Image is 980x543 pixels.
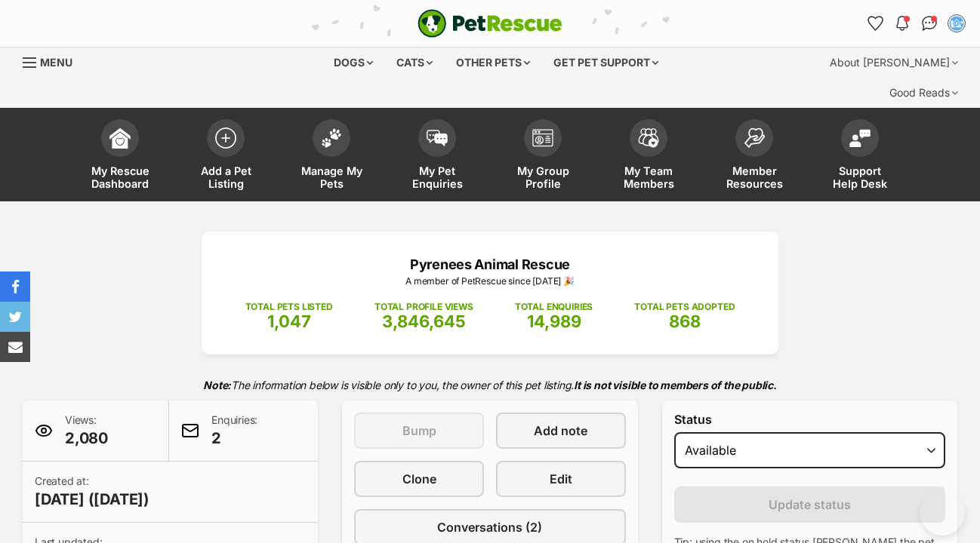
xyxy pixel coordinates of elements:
[515,300,593,314] p: TOTAL ENQUIRIES
[427,130,448,146] img: pet-enquiries-icon-7e3ad2cf08bfb03b45e93fb7055b45f3efa6380592205ae92323e6603595dc1f.svg
[849,129,871,147] img: help-desk-icon-fdf02630f3aa405de69fd3d07c3f3aa587a6932b1a1747fa1d2bba05be0121f9.svg
[40,56,72,69] span: Menu
[382,311,466,331] span: 3,846,645
[879,78,969,108] div: Good Reads
[374,300,473,314] p: TOTAL PROFILE VIEWS
[669,311,701,331] span: 868
[354,461,484,497] a: Clone
[550,470,572,488] span: Edit
[920,490,965,535] iframe: Help Scout Beacon - Open
[403,164,471,190] span: My Pet Enquiries
[807,112,913,201] a: Support Help Desk
[203,379,231,391] strong: Note:
[23,48,83,75] a: Menu
[402,422,436,440] span: Bump
[532,129,553,147] img: group-profile-icon-3fa3cf56718a62981997c0bc7e787c4b2cf8bcc04b72c1350f741eb67cf2f40e.svg
[211,413,257,449] p: Enquiries:
[945,11,969,35] button: My account
[224,275,756,288] p: A member of PetRescue since [DATE] 🎉
[534,422,587,440] span: Add note
[922,16,938,31] img: chat-41dd97257d64d25036548639549fe6c8038ab92f7586957e7f3b1b290dea8141.svg
[543,48,669,78] div: Get pet support
[638,128,659,148] img: team-members-icon-5396bd8760b3fe7c0b43da4ab00e1e3bb1a5d9ba89233759b79545d2d3fc5d0d.svg
[386,48,443,78] div: Cats
[890,11,914,35] button: Notifications
[445,48,541,78] div: Other pets
[674,413,945,426] label: Status
[418,9,562,38] img: logo-e224e6f780fb5917bec1dbf3a21bbac754714ae5b6737aabdf751b685950b380.svg
[720,164,788,190] span: Member Resources
[574,379,777,391] strong: It is not visible to members of the public.
[615,164,683,190] span: My Team Members
[65,413,108,449] p: Views:
[863,11,887,35] a: Favourites
[917,11,941,35] a: Conversations
[384,112,490,201] a: My Pet Enquiries
[402,470,436,488] span: Clone
[896,16,908,31] img: notifications-46538b983faf8c2785f20acdc204bb7945ddae34d4c08c2a6579f10ce5e182be.svg
[496,461,626,497] a: Edit
[67,112,173,201] a: My Rescue Dashboard
[267,311,311,331] span: 1,047
[674,486,945,523] button: Update status
[437,518,542,536] span: Conversations (2)
[496,413,626,449] a: Add note
[245,300,333,314] p: TOTAL PETS LISTED
[173,112,279,201] a: Add a Pet Listing
[23,370,957,400] p: The information below is visible only to you, the owner of this pet listing.
[863,11,969,35] ul: Account quick links
[35,489,149,510] span: [DATE] ([DATE])
[418,9,562,38] a: PetRescue
[211,428,257,449] span: 2
[86,164,154,190] span: My Rescue Dashboard
[297,164,365,190] span: Manage My Pets
[819,48,969,78] div: About [PERSON_NAME]
[490,112,596,201] a: My Group Profile
[509,164,577,190] span: My Group Profile
[192,164,260,190] span: Add a Pet Listing
[596,112,701,201] a: My Team Members
[949,16,964,31] img: susan bullen profile pic
[701,112,807,201] a: Member Resources
[35,474,149,510] p: Created at:
[215,127,236,149] img: add-pet-listing-icon-0afa8454b4691262ce3f59096e99ab1cd57d4a30225e0717b998d2c9b9846f56.svg
[634,300,735,314] p: TOTAL PETS ADOPTED
[65,428,108,449] span: 2,080
[109,127,131,149] img: dashboard-icon-eb2f2d2d3e046f16d808141f083e7271f6b2e854fb5c12c21221c1fb7104beca.svg
[323,48,384,78] div: Dogs
[826,164,894,190] span: Support Help Desk
[769,495,851,514] span: Update status
[527,311,581,331] span: 14,989
[279,112,384,201] a: Manage My Pets
[744,127,765,148] img: member-resources-icon-8e73f808a243e03378d46382f2149f9095a855e16c252ad45f914b54edf8863c.svg
[321,128,342,148] img: manage-my-pets-icon-02211641906a0b7f246fdf0571729dbe1e7629f14944591b6c1af311fb30b64b.svg
[224,254,756,275] p: Pyrenees Animal Rescue
[354,413,484,449] button: Bump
